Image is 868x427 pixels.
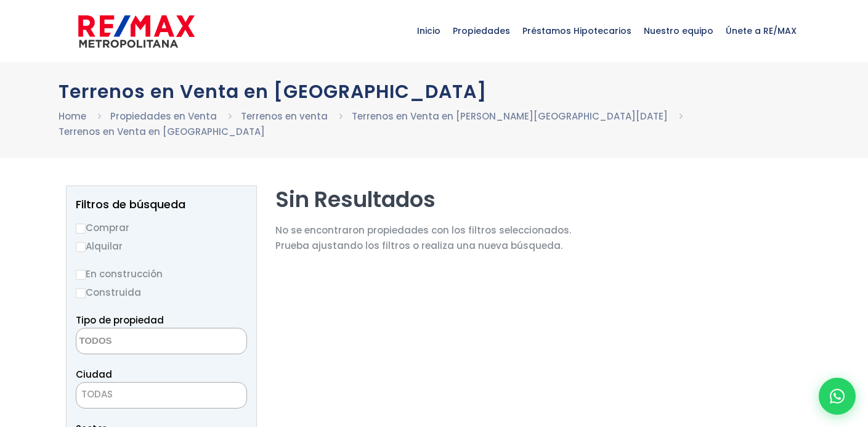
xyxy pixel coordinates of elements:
[76,220,247,235] label: Comprar
[76,266,247,282] label: En construcción
[110,110,217,123] a: Propiedades en Venta
[59,110,86,123] a: Home
[76,224,86,234] input: Comprar
[81,388,113,401] span: TODAS
[59,81,810,102] h1: Terrenos en Venta en [GEOGRAPHIC_DATA]
[720,12,803,49] span: Únete a RE/MAX
[76,198,247,211] h2: Filtros de búsqueda
[275,185,571,213] h2: Sin Resultados
[447,12,516,49] span: Propiedades
[352,110,668,123] a: Terrenos en Venta en [PERSON_NAME][GEOGRAPHIC_DATA][DATE]
[76,242,86,252] input: Alquilar
[76,288,86,298] input: Construida
[76,328,196,355] textarea: Search
[59,124,265,139] li: Terrenos en Venta en [GEOGRAPHIC_DATA]
[241,110,328,123] a: Terrenos en venta
[76,382,247,409] span: TODAS
[76,368,112,381] span: Ciudad
[76,285,247,300] label: Construida
[638,12,720,49] span: Nuestro equipo
[275,222,571,253] p: No se encontraron propiedades con los filtros seleccionados. Prueba ajustando los filtros o reali...
[76,386,246,403] span: TODAS
[411,12,447,49] span: Inicio
[76,314,164,327] span: Tipo de propiedad
[78,13,195,50] img: remax-metropolitana-logo
[76,238,247,254] label: Alquilar
[76,270,86,280] input: En construcción
[516,12,638,49] span: Préstamos Hipotecarios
